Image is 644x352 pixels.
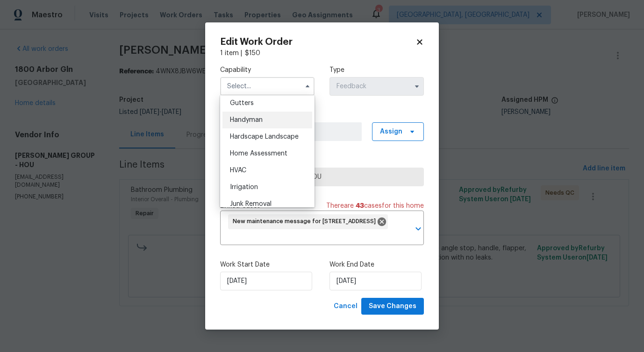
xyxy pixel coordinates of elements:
[330,298,361,315] button: Cancel
[230,100,254,106] span: Gutters
[220,65,315,75] label: Capability
[220,156,424,165] label: Trade Partner
[230,201,272,207] span: Junk Removal
[230,150,287,157] span: Home Assessment
[356,203,364,209] span: 43
[361,298,424,315] button: Save Changes
[220,37,415,47] h2: Edit Work Order
[380,127,402,136] span: Assign
[302,81,313,92] button: Hide options
[412,222,425,235] button: Open
[329,77,424,96] input: Select...
[230,117,263,123] span: Handyman
[329,65,424,75] label: Type
[228,172,416,182] span: [PERSON_NAME] GROUP - HOU
[329,260,424,269] label: Work End Date
[230,167,246,174] span: HVAC
[220,49,424,58] div: 1 item |
[230,134,299,140] span: Hardscape Landscape
[230,184,258,190] span: Irrigation
[411,81,422,92] button: Show options
[220,260,315,269] label: Work Start Date
[326,201,424,211] span: There are case s for this home
[220,272,312,290] input: M/D/YYYY
[228,214,388,229] div: New maintenance message for [STREET_ADDRESS]
[220,77,315,96] input: Select...
[369,301,416,312] span: Save Changes
[329,272,422,290] input: M/D/YYYY
[334,301,358,312] span: Cancel
[245,50,260,56] span: $ 150
[233,218,379,225] span: New maintenance message for [STREET_ADDRESS]
[220,111,424,120] label: Work Order Manager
